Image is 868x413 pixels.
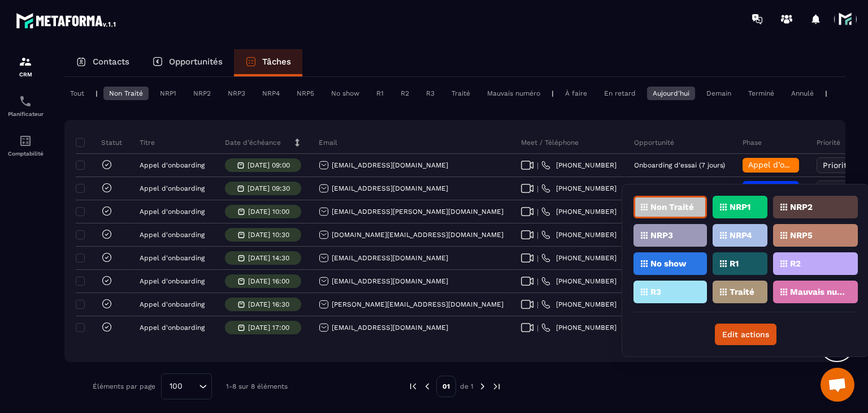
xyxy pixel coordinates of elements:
span: 100 [166,380,186,393]
p: [DATE] 16:00 [248,277,289,285]
p: Planificateur [3,111,48,117]
p: NRP1 [730,203,750,211]
p: [DATE] 17:00 [248,324,289,332]
p: [DATE] 10:00 [248,208,289,216]
p: Tâches [262,57,291,67]
a: Opportunités [141,49,234,76]
p: Date d’échéance [225,138,281,147]
p: de 1 [460,382,474,391]
a: [PHONE_NUMBER] [541,230,617,239]
p: Appel d'onboarding [140,231,205,239]
div: Annulé [785,87,819,100]
div: Non Traité [103,87,149,100]
a: [PHONE_NUMBER] [541,207,617,216]
p: Mauvais numéro [790,288,845,296]
div: No show [325,87,365,100]
img: logo [16,10,118,31]
span: | [537,324,539,332]
span: Priorité [823,161,852,170]
p: | [96,89,98,97]
img: prev [408,381,418,392]
a: [PHONE_NUMBER] [541,253,617,263]
p: Appel d'onboarding [140,254,205,262]
p: Appel d'onboarding [140,208,205,216]
div: Mauvais numéro [481,87,546,100]
div: NRP4 [257,87,285,100]
div: Search for option [161,373,212,399]
span: Appel d’onboarding terminée [748,160,861,169]
p: [DATE] 10:30 [248,231,289,239]
p: Email [319,138,337,147]
a: [PHONE_NUMBER] [541,277,617,286]
div: R3 [420,87,440,100]
p: R2 [790,260,801,268]
p: NRP5 [790,231,813,239]
p: Meet / Téléphone [521,138,579,147]
p: Appel d'onboarding [140,300,205,308]
p: 1-8 sur 8 éléments [226,382,288,390]
a: [PHONE_NUMBER] [541,300,617,309]
p: [DATE] 16:30 [248,300,289,308]
a: [PHONE_NUMBER] [541,161,617,170]
p: Onboarding d'essai (7 jours) [634,161,725,169]
p: | [552,89,554,97]
p: [DATE] 09:00 [248,161,290,169]
div: Aujourd'hui [647,87,695,100]
p: Opportunité [634,138,674,147]
span: | [537,300,539,309]
p: [DATE] 09:30 [248,184,290,192]
p: 01 [436,376,456,397]
div: Demain [701,87,737,100]
p: Traité [730,288,754,296]
p: Comptabilité [3,150,48,157]
div: NRP1 [154,87,182,100]
span: | [537,254,539,263]
div: NRP2 [188,87,216,100]
button: Edit actions [715,324,776,345]
div: R2 [395,87,415,100]
p: | [825,89,827,97]
p: Éléments par page [93,382,155,390]
span: | [537,208,539,216]
p: [DATE] 14:30 [248,254,289,262]
img: next [492,381,502,392]
a: schedulerschedulerPlanificateur [3,86,48,126]
div: R1 [371,87,389,100]
a: Tâches [234,49,302,76]
img: prev [422,381,432,392]
span: | [537,161,539,170]
p: Non Traité [650,203,694,211]
a: Contacts [64,49,141,76]
div: À faire [559,87,593,100]
a: accountantaccountantComptabilité [3,126,48,165]
img: formation [19,55,32,68]
div: NRP5 [291,87,320,100]
p: Opportunités [169,57,223,67]
img: scheduler [19,94,32,108]
span: | [537,277,539,286]
div: Traité [446,87,476,100]
span: | [537,231,539,239]
p: Contacts [93,57,129,67]
img: next [478,381,488,392]
p: CRM [3,71,48,78]
p: R1 [730,260,739,268]
a: [PHONE_NUMBER] [541,184,617,193]
p: Phase [743,138,762,147]
p: No show [650,260,687,268]
p: Titre [140,138,155,147]
p: Priorité [817,138,840,147]
p: NRP4 [730,231,752,239]
a: formationformationCRM [3,46,48,86]
p: Appel d'onboarding [140,324,205,332]
div: NRP3 [222,87,251,100]
div: Tout [64,87,90,100]
a: [PHONE_NUMBER] [541,323,617,332]
p: R3 [650,288,661,296]
span: | [537,184,539,193]
p: NRP2 [790,203,813,211]
p: Appel d'onboarding [140,184,205,192]
p: NRP3 [650,231,673,239]
a: Ouvrir le chat [821,368,854,402]
img: accountant [19,134,32,148]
